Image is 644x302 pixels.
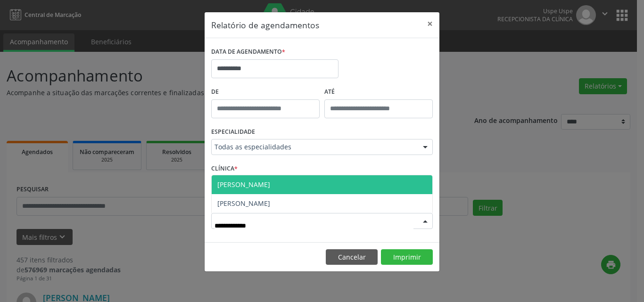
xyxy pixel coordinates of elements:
[326,249,378,265] button: Cancelar
[381,249,433,265] button: Imprimir
[215,142,413,152] span: Todas as especialidades
[217,180,270,189] span: [PERSON_NAME]
[211,85,320,99] label: De
[217,199,270,208] span: [PERSON_NAME]
[211,125,255,139] label: ESPECIALIDADE
[324,85,433,99] label: ATÉ
[211,45,285,59] label: DATA DE AGENDAMENTO
[211,19,319,31] h5: Relatório de agendamentos
[421,12,439,35] button: Close
[211,162,238,176] label: CLÍNICA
